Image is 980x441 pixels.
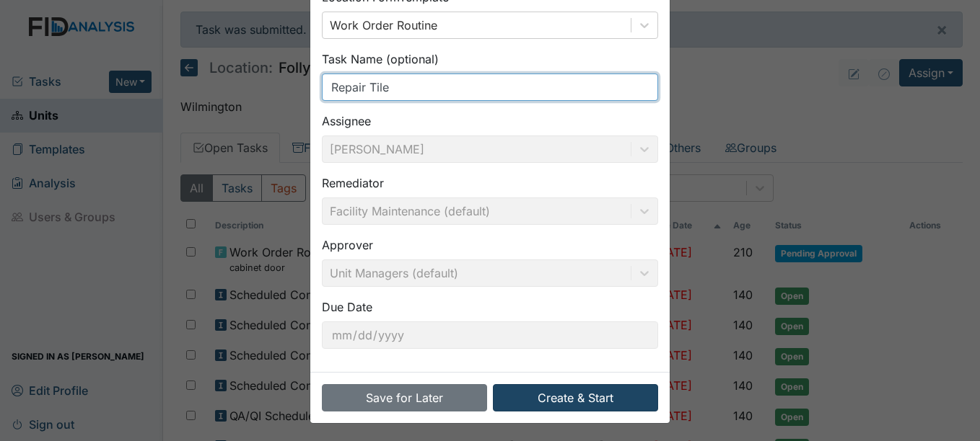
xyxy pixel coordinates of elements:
[322,174,384,192] label: Remediator
[322,236,373,254] label: Approver
[322,298,372,316] label: Due Date
[330,17,437,34] div: Work Order Routine
[493,384,658,411] button: Create & Start
[322,50,439,68] label: Task Name (optional)
[322,384,487,411] button: Save for Later
[322,112,371,130] label: Assignee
